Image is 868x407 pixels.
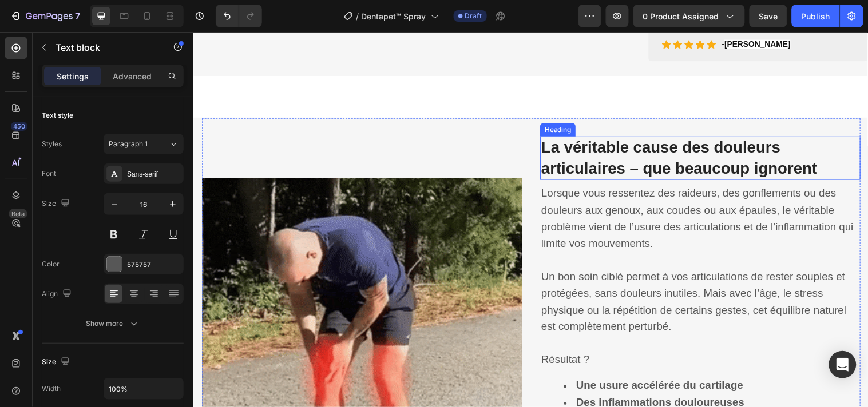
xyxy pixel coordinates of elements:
input: Auto [104,378,183,399]
div: 575757 [127,260,181,270]
span: Paragraph 1 [109,139,148,149]
div: Font [42,169,56,179]
div: Show more [86,318,140,329]
button: 0 product assigned [633,5,745,27]
div: Color [42,259,60,269]
div: Open Intercom Messenger [829,351,857,378]
div: 450 [11,122,27,131]
iframe: Design area [192,32,868,407]
div: Align [42,286,74,302]
span: Save [759,11,778,21]
button: 7 [5,5,85,27]
div: Text style [42,110,73,121]
div: Publish [802,10,830,22]
strong: Des inflammations douloureuses [390,370,561,382]
button: Show more [42,313,184,334]
div: Sans-serif [127,169,181,179]
span: Draft [465,11,482,21]
span: Résultat ? [355,327,404,339]
div: Width [42,384,61,394]
div: Heading [356,94,387,105]
span: Lorsque vous ressentez des raideurs, des gonflements ou des douleurs aux genoux, aux coudes ou au... [355,158,672,221]
button: Publish [792,5,840,27]
div: Styles [42,139,62,149]
span: Dentapet™ Spray [362,10,426,22]
div: Undo/Redo [216,5,262,27]
strong: Une usure accélérée du cartilage [390,353,560,365]
p: Text block [56,41,153,54]
span: / [356,10,359,22]
div: Beta [9,209,27,218]
button: Paragraph 1 [104,134,184,154]
button: Save [750,5,787,27]
p: Advanced [113,70,152,82]
div: Size [42,354,72,370]
p: 7 [75,9,80,23]
span: 0 product assigned [643,10,719,22]
p: Settings [57,70,89,82]
span: Un bon soin ciblé permet à vos articulations de rester souples et protégées, sans douleurs inutil... [355,242,665,305]
strong: La véritable cause des douleurs articulaires – que beaucoup ignorent [355,109,635,147]
div: Size [42,196,72,212]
